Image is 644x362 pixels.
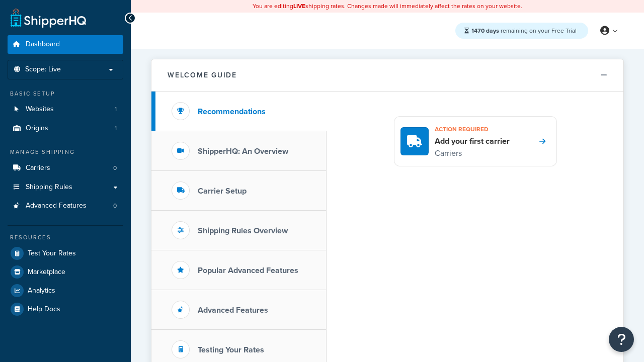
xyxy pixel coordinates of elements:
[8,197,123,215] li: Advanced Features
[198,306,268,315] h3: Advanced Features
[25,65,61,74] span: Scope: Live
[8,100,123,119] li: Websites
[8,233,123,242] div: Resources
[8,159,123,177] li: Carriers
[26,183,72,192] span: Shipping Rules
[8,119,123,138] a: Origins1
[8,178,123,197] a: Shipping Rules
[8,159,123,177] a: Carriers0
[115,105,117,114] span: 1
[198,345,264,354] h3: Testing Your Rates
[113,202,117,210] span: 0
[28,305,60,314] span: Help Docs
[26,40,60,49] span: Dashboard
[435,123,510,136] h3: Action required
[28,249,76,258] span: Test Your Rates
[8,197,123,215] a: Advanced Features0
[8,244,123,262] a: Test Your Rates
[198,266,298,275] h3: Popular Advanced Features
[198,226,288,235] h3: Shipping Rules Overview
[609,327,634,352] button: Open Resource Center
[435,136,510,147] h4: Add your first carrier
[198,107,266,116] h3: Recommendations
[28,287,55,295] span: Analytics
[8,89,123,98] div: Basic Setup
[115,124,117,133] span: 1
[26,202,87,210] span: Advanced Features
[8,35,123,54] a: Dashboard
[113,164,117,172] span: 0
[8,282,123,300] a: Analytics
[8,148,123,156] div: Manage Shipping
[8,263,123,281] a: Marketplace
[26,124,48,133] span: Origins
[8,119,123,138] li: Origins
[26,105,54,114] span: Websites
[28,268,65,277] span: Marketplace
[293,2,305,11] b: LIVE
[8,100,123,119] a: Websites1
[26,164,50,172] span: Carriers
[198,187,247,196] h3: Carrier Setup
[435,147,510,160] p: Carriers
[198,147,288,156] h3: ShipperHQ: An Overview
[471,26,577,35] span: remaining on your Free Trial
[8,300,123,318] a: Help Docs
[151,59,623,92] button: Welcome Guide
[168,71,237,79] h2: Welcome Guide
[471,26,499,35] strong: 1470 days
